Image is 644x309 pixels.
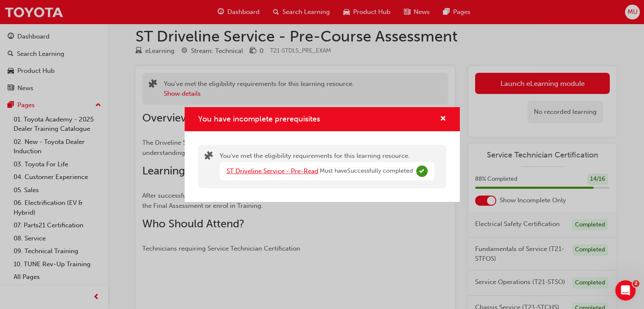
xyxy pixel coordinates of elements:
[615,280,636,301] iframe: Intercom live chat
[416,166,428,177] span: Complete
[220,151,434,182] div: You've met the eligibility requirements for this learning resource.
[440,114,446,124] button: cross-icon
[227,167,318,175] a: ST Driveline Service - Pre-Read
[633,280,639,287] span: 2
[440,116,446,123] span: cross-icon
[205,152,213,162] span: puzzle-icon
[198,114,320,124] span: You have incomplete prerequisites
[320,166,413,176] span: Must have Successfully completed
[185,107,460,202] div: You have incomplete prerequisites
